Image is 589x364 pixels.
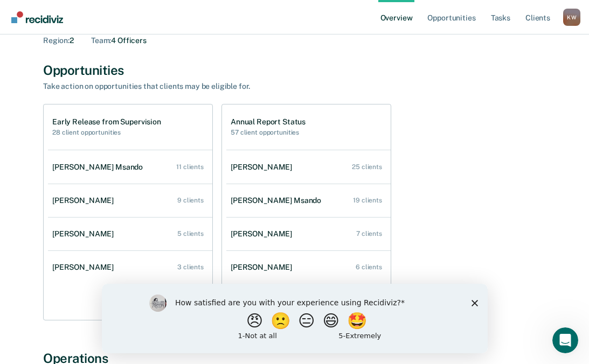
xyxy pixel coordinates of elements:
span: Region : [43,36,70,45]
div: [PERSON_NAME] [52,263,118,272]
iframe: Intercom live chat [552,327,578,353]
div: 3 clients [177,263,204,271]
a: [PERSON_NAME] 6 clients [226,252,391,283]
img: Recidiviz [11,11,63,23]
a: [PERSON_NAME] Msando 19 clients [226,185,391,216]
div: [PERSON_NAME] Msando [231,196,325,205]
span: Team : [91,36,111,45]
div: 5 clients [177,230,204,237]
div: [PERSON_NAME] [231,263,296,272]
div: [PERSON_NAME] [231,229,296,239]
div: Opportunities [43,62,546,78]
div: 25 clients [352,163,382,171]
div: 9 clients [177,197,204,204]
h1: Annual Report Status [231,117,306,127]
a: [PERSON_NAME] 9 clients [48,185,212,216]
a: [PERSON_NAME] 25 clients [226,152,391,183]
iframe: Survey by Kim from Recidiviz [102,284,488,353]
button: Profile dropdown button [563,9,580,26]
h1: Early Release from Supervision [52,117,161,127]
div: [PERSON_NAME] [52,196,118,205]
h2: 57 client opportunities [231,129,306,136]
div: 2 [43,36,74,45]
div: 4 Officers [91,36,147,45]
a: [PERSON_NAME] 5 clients [48,219,212,249]
div: 11 clients [176,163,204,171]
a: [PERSON_NAME] 7 clients [226,219,391,249]
h2: 28 client opportunities [52,129,161,136]
div: 6 clients [356,263,382,271]
div: 19 clients [353,197,382,204]
div: Take action on opportunities that clients may be eligible for. [43,82,420,91]
a: [PERSON_NAME] Msando 11 clients [48,152,212,183]
div: [PERSON_NAME] [52,229,118,239]
div: 7 clients [356,230,382,237]
div: [PERSON_NAME] Msando [52,163,147,172]
div: [PERSON_NAME] [231,163,296,172]
div: K W [563,9,580,26]
a: [PERSON_NAME] 3 clients [48,252,212,283]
